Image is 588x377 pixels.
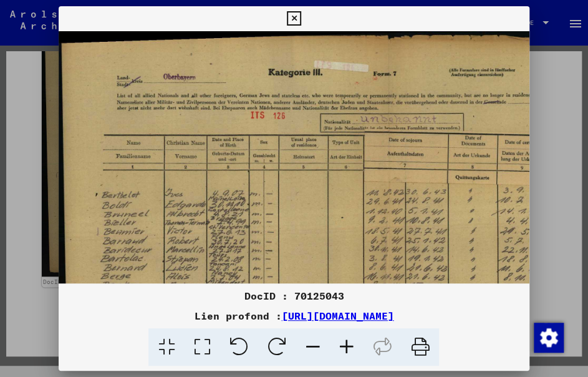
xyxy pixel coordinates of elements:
[194,310,281,322] font: Lien profond :
[534,323,564,353] img: Modifier le consentement
[281,310,393,322] a: [URL][DOMAIN_NAME]
[244,290,344,302] font: DocID : 70125043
